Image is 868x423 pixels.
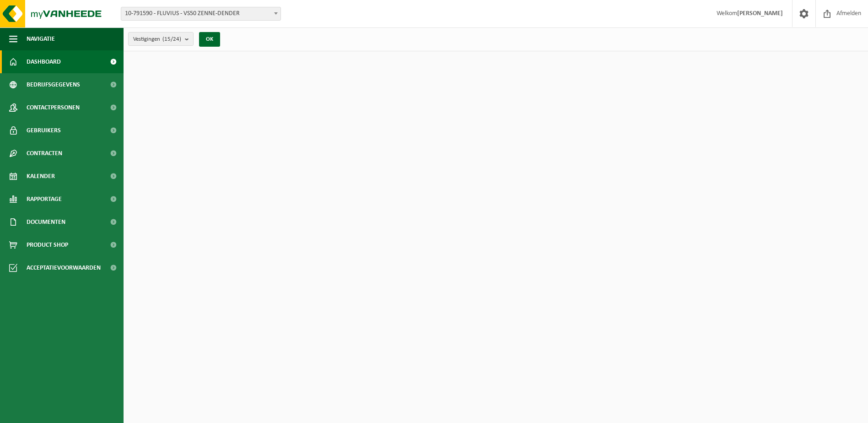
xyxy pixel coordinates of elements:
[27,233,68,256] span: Product Shop
[133,33,181,46] span: Vestigingen
[199,32,220,47] button: OK
[27,73,80,96] span: Bedrijfsgegevens
[27,188,62,211] span: Rapportage
[121,7,281,21] span: 10-791590 - FLUVIUS - VS50 ZENNE-DENDER
[27,27,55,50] span: Navigatie
[128,32,194,46] button: Vestigingen(15/24)
[27,119,61,142] span: Gebruikers
[27,256,101,279] span: Acceptatievoorwaarden
[27,211,65,233] span: Documenten
[121,7,280,20] span: 10-791590 - FLUVIUS - VS50 ZENNE-DENDER
[737,10,783,17] strong: [PERSON_NAME]
[27,96,80,119] span: Contactpersonen
[162,36,181,42] count: (15/24)
[27,165,55,188] span: Kalender
[27,142,62,165] span: Contracten
[27,50,61,73] span: Dashboard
